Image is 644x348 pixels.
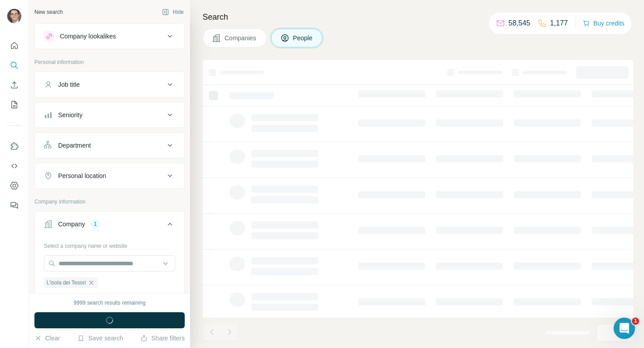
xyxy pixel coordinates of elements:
[550,18,568,29] p: 1,177
[7,57,21,73] button: Search
[508,18,530,29] p: 58,545
[7,97,21,113] button: My lists
[7,77,21,93] button: Enrich CSV
[7,197,21,213] button: Feedback
[583,17,624,30] button: Buy credits
[614,318,635,339] iframe: Intercom live chat
[632,318,639,325] span: 1
[35,104,184,126] button: Seniority
[35,165,184,187] button: Personal location
[7,138,21,154] button: Use Surfe on LinkedIn
[293,34,314,42] span: People
[60,32,116,41] div: Company lookalikes
[7,9,21,23] img: Avatar
[47,279,86,287] span: L’isola dei Tesori
[225,34,257,42] span: Companies
[203,11,633,23] h4: Search
[7,178,21,194] button: Dashboard
[44,238,175,250] div: Select a company name or website
[58,110,82,119] div: Seniority
[7,38,21,54] button: Quick start
[35,25,184,47] button: Company lookalikes
[58,141,91,150] div: Department
[34,8,63,16] div: New search
[35,74,184,95] button: Job title
[140,334,185,343] button: Share filters
[74,299,146,307] div: 9999 search results remaining
[156,5,190,19] button: Hide
[34,58,185,66] p: Personal information
[77,334,123,343] button: Save search
[35,135,184,156] button: Department
[90,220,101,228] div: 1
[58,220,85,229] div: Company
[35,213,184,238] button: Company1
[34,334,60,343] button: Clear
[58,171,106,180] div: Personal location
[58,80,80,89] div: Job title
[34,198,185,206] p: Company information
[7,158,21,174] button: Use Surfe API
